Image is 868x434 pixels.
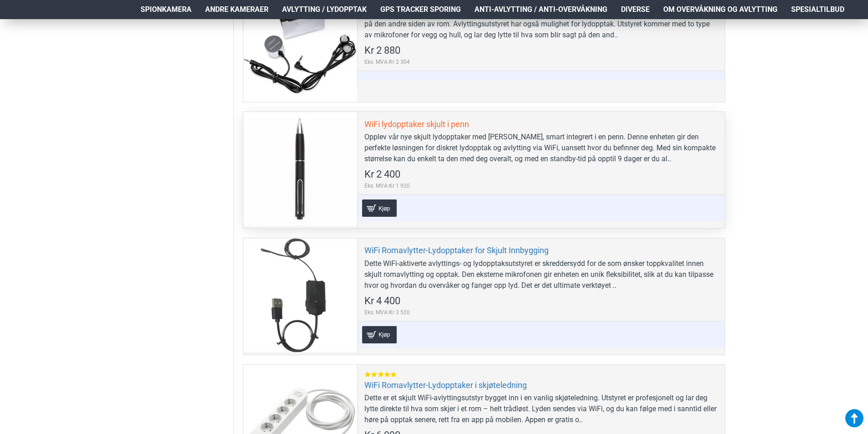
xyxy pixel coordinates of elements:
span: Spionkamera [141,4,192,15]
a: WiFi lydopptaker skjult i penn [364,119,469,129]
div: Dette romavlyttingsutstyret har høy sensitiv mikrofon, og gir mulighet til å avlytte lyd og samta... [364,8,718,41]
span: Kjøp [376,205,392,211]
span: GPS Tracker Sporing [380,4,461,15]
span: Eks. MVA:Kr 1 920 [364,182,410,190]
a: WiFi Romavlytter-Lydopptaker for Skjult Innbygging WiFi Romavlytter-Lydopptaker for Skjult Innbyg... [243,238,357,352]
img: website_grey.svg [15,24,22,31]
div: v 4.0.25 [25,15,45,22]
img: tab_domain_overview_orange.svg [25,53,32,60]
a: WiFi Romavlytter-Lydopptaker i skjøteledning [364,380,527,390]
div: Dette er et skjult WiFi-avlyttingsutstyr bygget inn i en vanlig skjøteledning. Utstyret er profes... [364,393,718,425]
div: Opplev vår nye skjult lydopptaker med [PERSON_NAME], smart integrert i en penn. Denne enheten gir... [364,132,718,164]
div: Domain: [DOMAIN_NAME] [24,24,100,31]
a: WiFi Romavlytter-Lydopptaker for Skjult Innbygging [364,245,549,255]
span: Eks. MVA:Kr 2 304 [364,58,410,66]
a: WiFi lydopptaker skjult i penn WiFi lydopptaker skjult i penn [243,112,357,226]
img: tab_keywords_by_traffic_grey.svg [91,53,98,60]
div: Domain Overview [35,54,81,60]
div: Dette WiFi-aktiverte avlyttings- og lydopptaksutstyret er skreddersydd for de som ønsker toppkval... [364,258,718,291]
span: Spesialtilbud [791,4,844,15]
span: Eks. MVA:Kr 3 520 [364,308,410,317]
span: Diverse [621,4,650,15]
span: Om overvåkning og avlytting [663,4,777,15]
img: logo_orange.svg [15,15,22,22]
span: Kr 4 400 [364,296,400,306]
div: Keywords by Traffic [101,54,153,60]
span: Kjøp [376,332,392,337]
span: Kr 2 880 [364,46,400,56]
span: Anti-avlytting / Anti-overvåkning [474,4,607,15]
span: Avlytting / Lydopptak [282,4,367,15]
span: Andre kameraer [205,4,268,15]
span: Kr 2 400 [364,169,400,179]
